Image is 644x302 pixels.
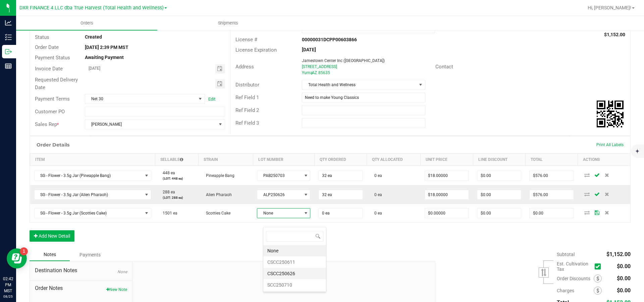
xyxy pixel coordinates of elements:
[596,142,624,147] span: Print All Labels
[30,248,70,261] div: Notes
[157,16,299,30] a: Shipments
[302,70,313,75] span: Yuma
[35,44,59,50] span: Order Date
[35,96,70,102] span: Payment Terms
[35,266,127,275] span: Destination Notes
[257,171,302,180] span: PAB250703
[253,154,314,166] th: Lot Number
[35,77,78,90] span: Requested Delivery Date
[425,208,469,218] input: 0
[35,208,143,218] span: SG - Flower - 3.5g Jar (Scotties Cake)
[263,245,326,256] li: None
[35,34,49,40] span: Status
[203,192,232,197] span: Alien Pharaoh
[85,94,196,104] span: Net 30
[117,269,127,274] span: None
[159,171,175,175] span: 448 ea
[302,47,316,52] strong: [DATE]
[16,16,157,30] a: Orders
[235,107,259,113] span: Ref Field 2
[371,211,382,216] span: 0 ea
[208,97,215,102] a: Edit
[530,190,573,199] input: 0
[557,276,594,281] span: Order Discounts
[30,154,155,166] th: Item
[617,275,631,282] span: $0.00
[106,287,127,293] button: New Note
[477,171,521,180] input: 0
[592,210,602,215] span: Save Order Detail
[592,192,602,196] span: Save Order Detail
[602,173,612,177] span: Delete Order Detail
[235,95,259,101] span: Ref Field 1
[319,190,362,199] input: 0
[19,5,164,11] span: DXR FINANCE 4 LLC dba True Harvest (Total Health and Wellness)
[85,55,124,60] strong: Awaiting Payment
[263,256,326,268] li: CSCC250611
[257,208,302,218] span: None
[71,20,102,26] span: Orders
[477,190,521,199] input: 0
[203,173,234,178] span: Pineapple Bang
[473,154,525,166] th: Line Discount
[34,171,151,181] span: NO DATA FOUND
[302,80,416,89] span: Total Health and Wellness
[203,211,230,216] span: Scotties Cake
[367,154,421,166] th: Qty Allocated
[5,48,12,55] inline-svg: Outbound
[525,154,578,166] th: Total
[318,70,330,75] span: 85635
[617,263,631,269] span: $0.00
[7,248,27,268] iframe: Resource center
[425,190,469,199] input: 0
[311,70,312,75] span: ,
[34,190,151,200] span: NO DATA FOUND
[159,176,195,181] p: (LOT: 448 ea)
[37,142,69,147] h1: Order Details
[592,173,602,177] span: Save Order Detail
[35,121,57,127] span: Sales Rep
[5,19,12,26] inline-svg: Analytics
[606,251,631,257] span: $1,152.00
[312,70,317,75] span: AZ
[209,20,247,26] span: Shipments
[302,64,337,69] span: [STREET_ADDRESS]
[35,284,127,292] span: Order Notes
[595,262,604,271] span: Calculate cultivation tax
[20,247,28,255] iframe: Resource center unread badge
[235,37,257,43] span: License #
[235,120,259,126] span: Ref Field 3
[530,171,573,180] input: 0
[319,208,362,218] input: 0
[371,192,382,197] span: 0 ea
[425,171,469,180] input: 0
[3,294,13,299] p: 08/25
[602,210,612,215] span: Delete Order Detail
[435,64,453,70] span: Contact
[597,101,624,127] img: Scan me!
[263,268,326,279] li: CSCC250626
[557,261,592,272] span: Est. Cultivation Tax
[85,34,102,40] strong: Created
[302,58,385,63] span: Jamestown Center Inc ([GEOGRAPHIC_DATA])
[421,154,473,166] th: Unit Price
[35,171,143,180] span: SG - Flower - 3.5g Jar (Pineapple Bang)
[35,66,63,72] span: Invoice Date
[215,79,225,88] span: Toggle calendar
[235,64,254,70] span: Address
[215,64,225,73] span: Toggle calendar
[235,82,259,88] span: Distributor
[35,55,70,61] span: Payment Status
[578,154,630,166] th: Actions
[159,190,175,194] span: 288 ea
[3,276,13,294] p: 02:42 PM MST
[235,47,277,53] span: License Expiration
[159,211,177,216] span: 1501 ea
[617,287,631,294] span: $0.00
[604,32,625,37] strong: $1,152.00
[159,195,195,200] p: (LOT: 288 ea)
[35,190,143,199] span: SG - Flower - 3.5g Jar (Alien Pharaoh)
[597,101,624,127] qrcode: 00002355
[199,154,253,166] th: Strain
